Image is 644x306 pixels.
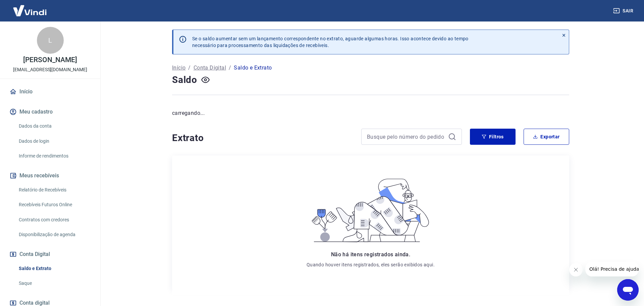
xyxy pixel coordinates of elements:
p: / [188,64,191,72]
button: Conta Digital [8,247,92,262]
iframe: Mensagem da empresa [585,262,639,276]
button: Sair [612,5,636,17]
p: Quando houver itens registrados, eles serão exibidos aqui. [307,261,435,268]
p: / [229,64,231,72]
p: Se o saldo aumentar sem um lançamento correspondente no extrato, aguarde algumas horas. Isso acon... [192,35,469,49]
button: Meu cadastro [8,104,92,119]
p: carregando... [172,109,569,117]
a: Conta Digital [194,64,226,72]
h4: Extrato [172,131,353,145]
p: [EMAIL_ADDRESS][DOMAIN_NAME] [13,66,87,73]
span: Não há itens registrados ainda. [331,251,410,258]
span: Olá! Precisa de ajuda? [4,5,56,10]
a: Início [8,84,92,99]
button: Exportar [524,129,569,145]
iframe: Fechar mensagem [569,263,583,276]
a: Informe de rendimentos [16,149,92,163]
p: Saldo e Extrato [234,64,272,72]
a: Dados da conta [16,119,92,133]
iframe: Botão para abrir a janela de mensagens [617,279,639,301]
a: Contratos com credores [16,213,92,227]
a: Saque [16,276,92,290]
button: Meus recebíveis [8,168,92,183]
a: Disponibilização de agenda [16,228,92,242]
div: L [37,27,64,54]
input: Busque pelo número do pedido [367,132,445,142]
h4: Saldo [172,73,197,87]
button: Filtros [470,129,516,145]
a: Relatório de Recebíveis [16,183,92,197]
a: Dados de login [16,134,92,148]
a: Saldo e Extrato [16,262,92,275]
a: Início [172,64,185,72]
p: [PERSON_NAME] [23,56,77,63]
a: Recebíveis Futuros Online [16,198,92,212]
img: Vindi [8,0,52,21]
